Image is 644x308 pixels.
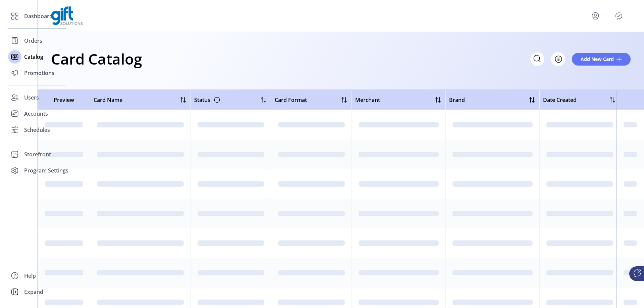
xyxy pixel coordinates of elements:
span: Card Name [94,96,122,104]
span: Users [24,93,39,102]
span: Promotions [24,69,54,77]
span: Card Format [275,96,307,104]
span: Orders [24,37,42,45]
span: Accounts [24,110,48,118]
span: Help [24,272,36,280]
span: Add New Card [581,55,614,63]
span: Brand [449,96,465,104]
span: Storefront [24,150,51,158]
img: logo [51,6,83,25]
span: Date Created [543,96,577,104]
button: Filter Button [551,52,565,66]
h1: Card Catalog [51,47,142,71]
span: Program Settings [24,166,68,175]
span: Merchant [355,96,380,104]
button: menu [590,10,601,21]
div: Status [194,94,221,105]
span: Schedules [24,126,50,134]
input: Search [530,52,544,66]
span: Expand [24,288,43,296]
span: Catalog [24,53,43,61]
button: Publisher Panel [613,10,624,21]
span: Dashboard [24,12,53,20]
button: Add New Card [572,53,631,66]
